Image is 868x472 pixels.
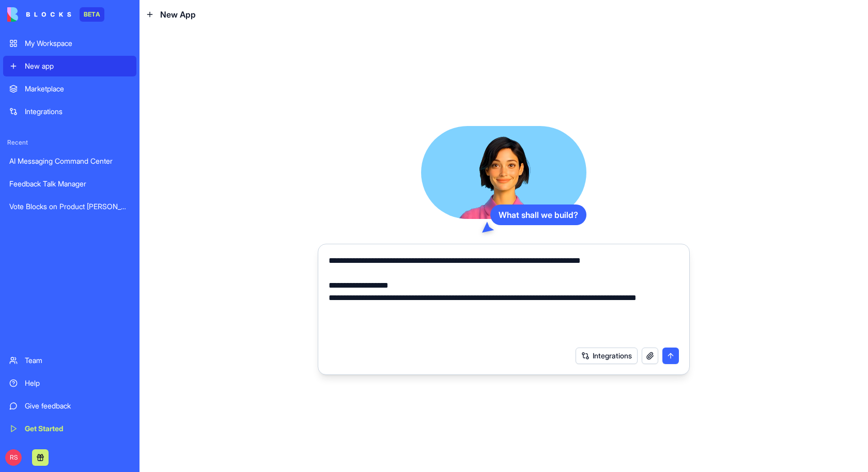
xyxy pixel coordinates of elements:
a: My Workspace [3,33,136,54]
div: Get Started [25,423,130,434]
div: AI Messaging Command Center [9,156,130,166]
img: logo [7,7,71,22]
div: Help [25,378,130,388]
a: BETA [7,7,104,22]
div: What shall we build? [490,204,586,225]
a: Help [3,373,136,394]
div: Feedback Talk Manager [9,179,130,189]
a: Marketplace [3,78,136,99]
button: Integrations [576,348,638,364]
div: Integrations [25,106,130,117]
div: My Workspace [25,38,130,49]
a: Integrations [3,101,136,122]
div: Marketplace [25,84,130,94]
span: New App [160,8,196,21]
a: Vote Blocks on Product [PERSON_NAME] [3,196,136,217]
span: Recent [3,138,136,147]
a: Get Started [3,418,136,439]
a: Team [3,350,136,371]
a: AI Messaging Command Center [3,151,136,171]
div: Vote Blocks on Product [PERSON_NAME] [9,201,130,212]
div: New app [25,61,130,71]
a: New app [3,56,136,76]
a: Give feedback [3,396,136,416]
a: Feedback Talk Manager [3,174,136,194]
span: RS [5,449,22,466]
div: Team [25,355,130,366]
div: Give feedback [25,401,130,411]
div: BETA [80,7,104,22]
